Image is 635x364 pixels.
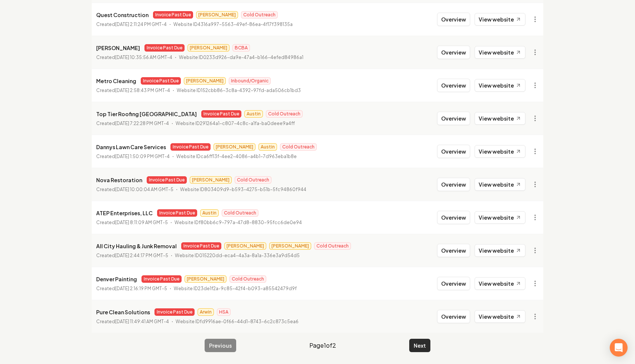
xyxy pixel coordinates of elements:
[232,44,250,52] span: BCBA
[144,44,185,52] span: Invoice Past Due
[175,219,302,226] p: Website ID f80bb6c9-797a-47d8-8830-95fcc6de0e94
[115,220,168,225] time: [DATE] 8:11:09 AM GMT-5
[115,286,167,291] time: [DATE] 2:16:19 PM GMT-5
[96,285,167,292] p: Created
[235,176,271,184] span: Cold Outreach
[437,79,470,92] button: Overview
[437,277,470,290] button: Overview
[96,242,177,250] p: All City Hauling & Junk Removal
[475,112,525,125] a: View website
[141,77,181,85] span: Invoice Past Due
[115,154,170,159] time: [DATE] 1:50:09 PM GMT-4
[180,186,306,193] p: Website ID 803409d9-b593-4275-b51b-5fc94860f944
[188,44,229,52] span: [PERSON_NAME]
[96,252,168,259] p: Created
[96,186,173,193] p: Created
[170,143,211,151] span: Invoice Past Due
[175,252,300,259] p: Website ID 015220dd-eca4-4a3a-8a1a-336e3a9d54d5
[176,120,295,127] p: Website ID 291264a1-c807-4c8c-a1fa-ba0deee9a4ff
[96,120,169,127] p: Created
[229,77,271,85] span: Inbound/Organic
[190,176,232,184] span: [PERSON_NAME]
[258,143,277,151] span: Austin
[201,110,241,118] span: Invoice Past Due
[115,22,167,27] time: [DATE] 2:11:24 PM GMT-4
[214,143,255,151] span: [PERSON_NAME]
[115,187,173,192] time: [DATE] 10:00:04 AM GMT-5
[115,88,170,93] time: [DATE] 2:58:43 PM GMT-4
[141,275,182,283] span: Invoice Past Due
[475,310,525,323] a: View website
[475,13,525,26] a: View website
[437,13,470,26] button: Overview
[96,54,172,61] p: Created
[409,339,430,352] button: Next
[437,112,470,125] button: Overview
[96,43,140,52] p: [PERSON_NAME]
[176,153,297,160] p: Website ID ca6ff13f-4ee2-4086-a4b1-7d963eba1b8e
[241,11,278,19] span: Cold Outreach
[437,46,470,59] button: Overview
[437,145,470,158] button: Overview
[475,277,525,290] a: View website
[96,109,197,118] p: Top Tier Roofing [GEOGRAPHIC_DATA]
[475,178,525,191] a: View website
[115,319,169,324] time: [DATE] 11:49:41 AM GMT-4
[437,211,470,224] button: Overview
[96,308,150,317] p: Pure Clean Solutions
[437,310,470,323] button: Overview
[96,153,170,160] p: Created
[437,178,470,191] button: Overview
[96,318,169,325] p: Created
[181,242,221,250] span: Invoice Past Due
[229,275,266,283] span: Cold Outreach
[269,242,311,250] span: [PERSON_NAME]
[96,142,166,151] p: Dannys Lawn Care Services
[115,121,169,126] time: [DATE] 7:22:28 PM GMT-4
[200,209,219,217] span: Austin
[184,77,226,85] span: [PERSON_NAME]
[154,308,195,316] span: Invoice Past Due
[224,242,266,250] span: [PERSON_NAME]
[96,76,136,85] p: Metro Cleaning
[177,87,301,94] p: Website ID 152cbb86-3c8a-4392-97fd-ada506cb1bd3
[115,55,172,60] time: [DATE] 10:35:56 AM GMT-4
[198,308,214,316] span: Arwin
[222,209,258,217] span: Cold Outreach
[173,21,293,28] p: Website ID 4316a997-5563-49ef-86ea-4f17f398135a
[96,219,168,226] p: Created
[174,285,297,292] p: Website ID 23de1f2a-9c85-42f4-b093-a85542479d9f
[437,244,470,257] button: Overview
[96,275,137,283] p: Denver Painting
[475,244,525,257] a: View website
[266,110,303,118] span: Cold Outreach
[280,143,317,151] span: Cold Outreach
[96,176,142,184] p: Nova Restoration
[475,145,525,158] a: View website
[475,211,525,224] a: View website
[475,46,525,59] a: View website
[196,11,238,19] span: [PERSON_NAME]
[96,87,170,94] p: Created
[176,318,299,325] p: Website ID fd9916ae-0f66-44d1-8743-6c2c873c5ea6
[185,275,227,283] span: [PERSON_NAME]
[244,110,263,118] span: Austin
[217,308,231,316] span: HSA
[314,242,351,250] span: Cold Outreach
[179,54,303,61] p: Website ID 0233d926-da9e-47a4-b166-4efed84986a1
[157,209,197,217] span: Invoice Past Due
[610,339,628,357] div: Open Intercom Messenger
[115,253,168,258] time: [DATE] 2:44:17 PM GMT-5
[147,176,187,184] span: Invoice Past Due
[153,11,193,19] span: Invoice Past Due
[309,341,336,350] span: Page 1 of 2
[475,79,525,92] a: View website
[96,10,149,19] p: Quest Construction
[96,209,153,217] p: ATEP Enterprises, LLC
[96,21,167,28] p: Created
